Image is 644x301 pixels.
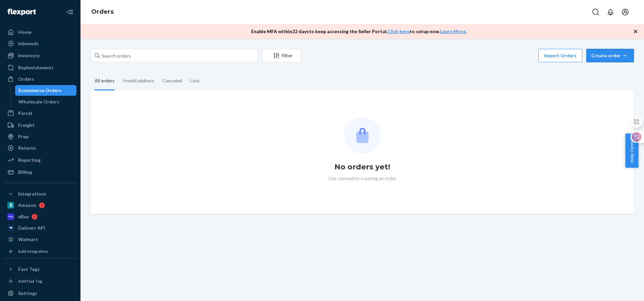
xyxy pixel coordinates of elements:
[190,72,200,89] div: Late
[344,117,381,154] img: Empty list
[4,288,76,299] a: Settings
[123,72,154,89] div: Invalid address
[4,167,76,177] a: Billing
[4,264,76,275] button: Fast Tags
[4,120,76,131] a: Freight
[18,29,32,35] div: Home
[4,211,76,222] a: eBay
[18,40,39,47] div: Inbounds
[91,49,258,62] input: Search orders
[589,5,602,19] button: Open Search Box
[4,27,76,37] a: Home
[4,223,76,233] a: Deliverr API
[18,266,40,273] div: Fast Tags
[334,162,390,172] h1: No orders yet!
[328,175,396,182] p: Get started by creating an order
[263,52,301,59] div: Filter
[18,169,32,175] div: Billing
[18,87,61,94] div: Ecommerce Orders
[18,213,29,220] div: eBay
[18,202,36,209] div: Amazon
[387,28,410,34] a: Click here
[18,236,38,243] div: Walmart
[591,52,629,59] div: Create order
[251,28,467,35] p: Enable MFA within 22 days to keep accessing the Seller Portal. to setup now. .
[18,52,40,59] div: Inventory
[18,98,59,105] div: Wholesale Orders
[18,278,42,284] div: Add Fast Tag
[162,72,182,89] div: Canceled
[18,64,54,71] div: Replenishments
[440,28,466,34] a: Learn More
[538,49,582,62] button: Import Orders
[18,290,37,297] div: Settings
[18,225,45,231] div: Deliverr API
[86,2,119,22] ol: breadcrumbs
[4,234,76,245] a: Walmart
[604,5,617,19] button: Open notifications
[18,122,35,129] div: Freight
[7,9,36,15] img: Flexport logo
[4,200,76,211] a: Amazon
[625,134,638,168] button: Help Center
[4,38,76,49] a: Inbounds
[4,277,76,285] a: Add Fast Tag
[586,49,634,62] button: Create order
[4,50,76,61] a: Inventory
[18,145,36,151] div: Returns
[18,248,48,254] div: Add Integration
[18,110,32,117] div: Parcel
[18,133,29,140] div: Prep
[619,5,632,19] button: Open account menu
[91,8,114,15] a: Orders
[63,5,76,19] button: Close Navigation
[4,247,76,255] a: Add Integration
[4,189,76,199] button: Integrations
[18,191,46,197] div: Integrations
[18,76,34,82] div: Orders
[4,131,76,142] a: Prep
[18,157,41,163] div: Reporting
[15,85,77,96] a: Ecommerce Orders
[4,62,76,73] a: Replenishments
[4,155,76,165] a: Reporting
[95,72,115,90] div: All orders
[4,74,76,84] a: Orders
[15,96,77,107] a: Wholesale Orders
[4,143,76,153] a: Returns
[4,108,76,119] a: Parcel
[262,49,301,62] button: Filter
